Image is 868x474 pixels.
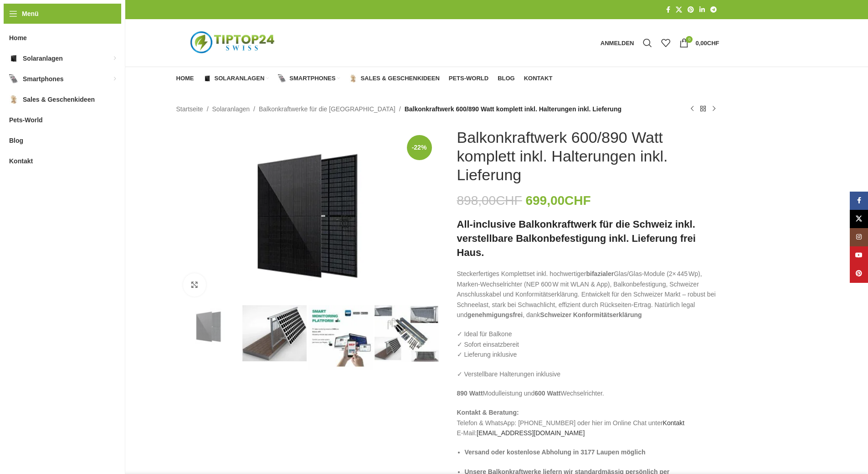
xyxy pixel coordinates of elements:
a: Nächstes Produkt [709,104,719,115]
img: Balkonkraftwerk 600/890 Watt komplett inkl. Halterungen inkl. Lieferung – Bild 4 [375,305,439,362]
img: Sales & Geschenkideen [349,74,357,83]
a: Smartphones [278,69,340,88]
img: Sales & Geschenkideen [9,95,18,104]
span: Menü [22,9,39,19]
bdi: 898,00 [457,193,522,208]
a: Startseite [176,104,203,114]
a: Solaranlagen [212,104,250,114]
span: Home [9,30,27,46]
div: Hauptnavigation [172,69,557,88]
span: Smartphones [23,71,63,87]
img: Balkonkraftwerk 600/890 Watt komplett inkl. Halterungen inkl. Lieferung – Bild 2 [242,305,307,361]
span: -22% [407,135,432,160]
a: Facebook Social Link [850,192,868,210]
span: Pets-World [9,112,43,128]
span: Home [176,75,194,82]
a: Blog [498,69,515,88]
img: Solaranlagen [9,54,18,63]
a: Pinterest Social Link [685,4,697,16]
span: Sales & Geschenkideen [360,75,439,82]
bdi: 0,00 [695,40,719,47]
a: 0 0,00CHF [675,34,724,52]
a: Pets-World [449,69,488,88]
span: CHF [707,40,719,47]
nav: Breadcrumb [176,104,622,114]
span: Kontakt [9,153,33,169]
p: ✓ Ideal für Balkone ✓ Sofort einsatzbereit ✓ Lieferung inklusive [457,329,719,359]
a: [EMAIL_ADDRESS][DOMAIN_NAME] [477,429,585,437]
span: Solaranlagen [23,50,63,67]
a: Vorheriges Produkt [687,104,698,115]
a: Logo der Website [176,39,290,46]
span: Anmelden [601,40,634,46]
span: Pets-World [449,75,488,82]
strong: bifazialer [586,270,614,277]
strong: Schweizer Konformitätserklärung [540,311,642,318]
p: Steckerfertiges Komplettset inkl. hochwertiger Glas/Glas-Module (2× 445 Wp), Marken-Wechselrichte... [457,269,719,320]
a: Facebook Social Link [663,4,673,16]
strong: All-inclusive Balkonkraftwerk für die Schweiz inkl. verstellbare Balkonbefestigung inkl. Lieferun... [457,219,696,258]
span: Blog [498,75,515,82]
h1: Balkonkraftwerk 600/890 Watt komplett inkl. Halterungen inkl. Lieferung [457,128,719,184]
img: Maysun_ea7b40e4-acfe-4f60-805a-4437ef6c728d [176,128,439,303]
a: Solaranlagen [203,69,269,88]
span: Blog [9,132,23,149]
strong: Versand oder kostenlose Abholung in 3177 Laupen möglich [465,448,646,456]
span: Smartphones [289,75,335,82]
a: X Social Link [850,210,868,228]
img: Balkonkraftwerk 600/890 Watt komplett inkl. Halterungen inkl. Lieferung – Bild 3 [308,305,373,370]
a: Kontakt [663,419,684,427]
img: Balkonkraftwerk 600/890 Watt komplett inkl. Halterungen inkl. Lieferung [176,305,241,348]
span: Solaranlagen [215,75,265,82]
bdi: 699,00 [525,193,591,208]
strong: Kontakt & Beratung: [457,409,519,416]
a: Telegram Social Link [708,4,719,16]
a: YouTube Social Link [850,246,868,265]
a: Suche [638,34,657,52]
a: Balkonkraftwerke für die [GEOGRAPHIC_DATA] [259,104,395,114]
strong: 890 Watt [457,390,483,397]
a: Pinterest Social Link [850,265,868,283]
strong: genehmigungsfrei [467,311,523,318]
img: Smartphones [9,74,18,83]
span: Sales & Geschenkideen [23,91,95,108]
span: 0 [686,36,693,43]
a: Kontakt [524,69,553,88]
span: Kontakt [524,75,553,82]
a: X Social Link [673,4,685,16]
div: Meine Wunschliste [657,34,675,52]
a: Instagram Social Link [850,228,868,246]
span: CHF [496,193,522,208]
a: Home [176,69,194,88]
strong: 600 Watt [534,390,560,397]
p: Telefon & WhatsApp: [PHONE_NUMBER] oder hier im Online Chat unter E-Mail: [457,407,719,438]
span: CHF [565,193,591,208]
a: Sales & Geschenkideen [349,69,439,88]
p: ✓ Verstellbare Halterungen inklusive [457,369,719,379]
span: Balkonkraftwerk 600/890 Watt komplett inkl. Halterungen inkl. Lieferung [405,104,621,114]
a: LinkedIn Social Link [697,4,708,16]
a: Anmelden [596,34,639,52]
p: Modulleistung und Wechselrichter. [457,388,719,398]
img: Solaranlagen [203,74,211,83]
img: Smartphones [278,74,286,83]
